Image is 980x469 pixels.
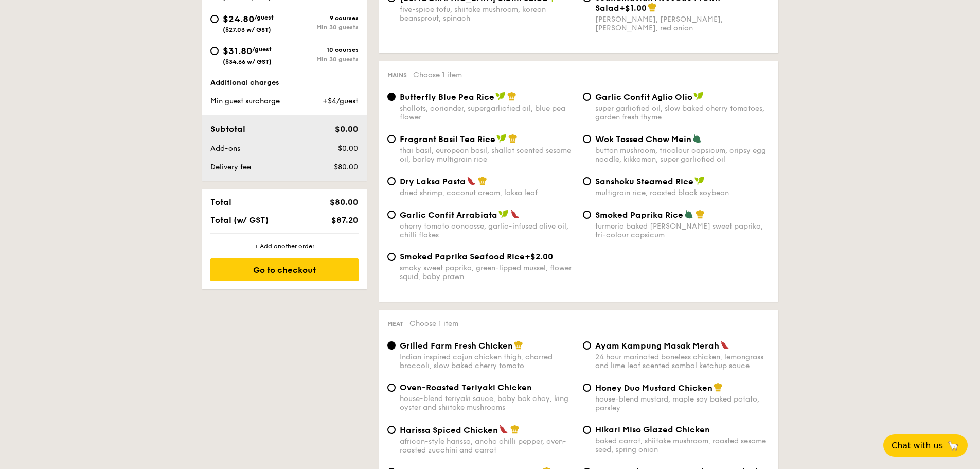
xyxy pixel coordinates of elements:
input: Oven-Roasted Teriyaki Chickenhouse-blend teriyaki sauce, baby bok choy, king oyster and shiitake ... [387,384,396,392]
span: Delivery fee [210,163,251,171]
div: thai basil, european basil, shallot scented sesame oil, barley multigrain rice [400,146,575,164]
img: icon-vegan.f8ff3823.svg [694,176,705,185]
div: 24 hour marinated boneless chicken, lemongrass and lime leaf scented sambal ketchup sauce [595,353,770,370]
span: Min guest surcharge [210,97,280,106]
div: five-spice tofu, shiitake mushroom, korean beansprout, spinach [400,5,575,23]
span: /guest [252,46,272,53]
span: Oven-Roasted Teriyaki Chicken [400,383,532,392]
input: Sanshoku Steamed Ricemultigrain rice, roasted black soybean [583,177,591,185]
input: Harissa Spiced Chickenafrican-style harissa, ancho chilli pepper, oven-roasted zucchini and carrot [387,426,396,434]
span: Choose 1 item [409,319,458,328]
div: 10 courses [284,46,359,54]
img: icon-vegetarian.fe4039eb.svg [684,210,693,219]
img: icon-chef-hat.a58ddaea.svg [510,425,520,434]
button: Chat with us🦙 [883,434,968,457]
input: Honey Duo Mustard Chickenhouse-blend mustard, maple soy baked potato, parsley [583,384,591,392]
img: icon-spicy.37a8142b.svg [499,425,508,434]
div: shallots, coriander, supergarlicfied oil, blue pea flower [400,104,575,121]
img: icon-spicy.37a8142b.svg [720,340,729,350]
span: Wok Tossed Chow Mein [595,134,691,144]
input: Ayam Kampung Masak Merah24 hour marinated boneless chicken, lemongrass and lime leaf scented samb... [583,341,591,350]
span: 🦙 [947,440,959,451]
span: Total [210,197,231,207]
img: icon-chef-hat.a58ddaea.svg [696,210,705,219]
img: icon-vegan.f8ff3823.svg [495,92,506,101]
input: Garlic Confit Aglio Oliosuper garlicfied oil, slow baked cherry tomatoes, garden fresh thyme [583,93,591,101]
div: dried shrimp, coconut cream, laksa leaf [400,188,575,197]
img: icon-vegan.f8ff3823.svg [693,92,704,101]
span: /guest [254,14,274,21]
span: Smoked Paprika Rice [595,210,683,220]
input: Dry Laksa Pastadried shrimp, coconut cream, laksa leaf [387,177,396,185]
div: 9 courses [284,14,359,22]
div: african-style harissa, ancho chilli pepper, oven-roasted zucchini and carrot [400,437,575,455]
img: icon-vegetarian.fe4039eb.svg [692,134,702,143]
input: Grilled Farm Fresh ChickenIndian inspired cajun chicken thigh, charred broccoli, slow baked cherr... [387,341,396,350]
input: Hikari Miso Glazed Chickenbaked carrot, shiitake mushroom, roasted sesame seed, spring onion [583,426,591,434]
div: Indian inspired cajun chicken thigh, charred broccoli, slow baked cherry tomato [400,353,575,370]
span: Garlic Confit Aglio Olio [595,92,692,102]
span: Harissa Spiced Chicken [400,425,498,435]
div: super garlicfied oil, slow baked cherry tomatoes, garden fresh thyme [595,104,770,121]
img: icon-chef-hat.a58ddaea.svg [508,134,518,143]
span: Grilled Farm Fresh Chicken [400,341,513,351]
input: Garlic Confit Arrabiatacherry tomato concasse, garlic-infused olive oil, chilli flakes [387,211,396,219]
img: icon-vegan.f8ff3823.svg [498,210,509,219]
span: Mains [387,72,407,79]
input: $24.80/guest($27.03 w/ GST)9 coursesMin 30 guests [210,15,219,23]
span: Butterfly Blue Pea Rice [400,92,494,102]
div: Go to checkout [210,258,359,281]
span: Ayam Kampung Masak Merah [595,341,719,351]
img: icon-chef-hat.a58ddaea.svg [507,92,516,101]
span: Honey Duo Mustard Chicken [595,383,712,393]
span: $0.00 [338,144,358,153]
input: Smoked Paprika Seafood Rice+$2.00smoky sweet paprika, green-lipped mussel, flower squid, baby prawn [387,253,396,261]
span: Garlic Confit Arrabiata [400,210,497,220]
span: +$2.00 [525,252,553,262]
input: Wok Tossed Chow Meinbutton mushroom, tricolour capsicum, cripsy egg noodle, kikkoman, super garli... [583,135,591,143]
span: Dry Laksa Pasta [400,177,466,186]
img: icon-spicy.37a8142b.svg [510,210,520,219]
div: house-blend mustard, maple soy baked potato, parsley [595,395,770,412]
span: Chat with us [892,441,943,450]
div: baked carrot, shiitake mushroom, roasted sesame seed, spring onion [595,437,770,454]
img: icon-chef-hat.a58ddaea.svg [478,176,487,185]
input: Smoked Paprika Riceturmeric baked [PERSON_NAME] sweet paprika, tri-colour capsicum [583,211,591,219]
input: $31.80/guest($34.66 w/ GST)10 coursesMin 30 guests [210,47,219,55]
div: Min 30 guests [284,56,359,63]
div: [PERSON_NAME], [PERSON_NAME], [PERSON_NAME], red onion [595,15,770,32]
input: Fragrant Basil Tea Ricethai basil, european basil, shallot scented sesame oil, barley multigrain ... [387,135,396,143]
div: button mushroom, tricolour capsicum, cripsy egg noodle, kikkoman, super garlicfied oil [595,146,770,164]
span: $80.00 [334,163,358,171]
span: $24.80 [223,13,254,25]
span: Smoked Paprika Seafood Rice [400,252,525,262]
span: $31.80 [223,45,252,57]
span: Subtotal [210,124,245,134]
div: smoky sweet paprika, green-lipped mussel, flower squid, baby prawn [400,264,575,281]
span: ($27.03 w/ GST) [223,26,271,33]
span: ($34.66 w/ GST) [223,58,272,65]
span: $87.20 [331,215,358,225]
div: turmeric baked [PERSON_NAME] sweet paprika, tri-colour capsicum [595,222,770,239]
div: multigrain rice, roasted black soybean [595,188,770,197]
img: icon-vegan.f8ff3823.svg [496,134,507,143]
span: Total (w/ GST) [210,215,269,225]
input: Butterfly Blue Pea Riceshallots, coriander, supergarlicfied oil, blue pea flower [387,93,396,101]
div: + Add another order [210,242,359,250]
img: icon-chef-hat.a58ddaea.svg [714,383,723,392]
span: +$1.00 [619,3,647,13]
div: Min 30 guests [284,24,359,31]
span: $80.00 [330,197,358,207]
div: house-blend teriyaki sauce, baby bok choy, king oyster and shiitake mushrooms [400,394,575,412]
span: Fragrant Basil Tea Rice [400,134,495,144]
img: icon-spicy.37a8142b.svg [467,176,476,185]
div: Additional charges [210,78,359,88]
img: icon-chef-hat.a58ddaea.svg [514,340,523,350]
span: $0.00 [335,124,358,134]
span: Meat [387,320,403,327]
span: Sanshoku Steamed Rice [595,177,693,186]
div: cherry tomato concasse, garlic-infused olive oil, chilli flakes [400,222,575,239]
span: Hikari Miso Glazed Chicken [595,425,710,435]
span: Choose 1 item [413,71,462,79]
span: +$4/guest [323,97,358,106]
